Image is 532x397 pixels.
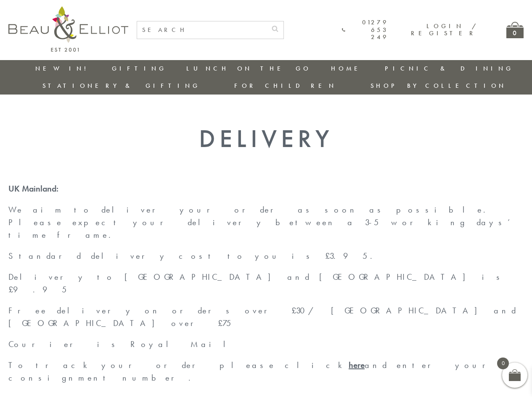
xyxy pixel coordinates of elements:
a: 0 [506,22,524,38]
a: Picnic & Dining [385,64,513,73]
p: Courier is Royal Mail [8,338,524,350]
a: For Children [234,82,336,90]
a: New in! [35,64,92,73]
a: Lunch On The Go [186,64,311,73]
a: Login / Register [411,22,477,37]
a: here [349,360,365,371]
p: To track your order please click and enter your consignment number. [8,359,524,384]
p: Delivery to [GEOGRAPHIC_DATA] and [GEOGRAPHIC_DATA] is £9.95 [8,271,524,296]
a: Shop by collection [371,82,506,90]
strong: UK Mainland: [8,183,58,194]
img: logo [8,6,128,52]
a: 01279 653 249 [342,19,389,41]
a: Gifting [112,64,167,73]
p: Standard delivery cost to you is £3.95. [8,250,524,262]
p: Free delivery on orders over £30/ [GEOGRAPHIC_DATA] and [GEOGRAPHIC_DATA] over £75 [8,304,524,329]
p: We aim to deliver your order as soon as possible. Please expect your delivery between a 3-5 worki... [8,203,524,241]
h1: Delivery [8,124,524,153]
a: Stationery & Gifting [42,82,200,90]
a: Home [331,64,365,73]
input: SEARCH [137,21,267,39]
span: 0 [497,358,509,369]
